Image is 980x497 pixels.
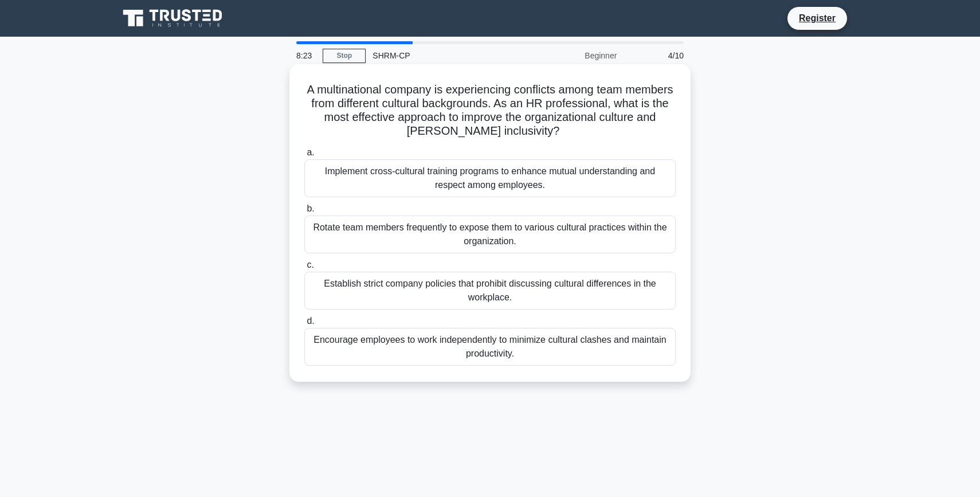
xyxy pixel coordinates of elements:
div: Establish strict company policies that prohibit discussing cultural differences in the workplace. [304,272,676,310]
div: Rotate team members frequently to expose them to various cultural practices within the organization. [304,216,676,253]
a: Register [792,11,842,25]
span: b. [307,204,314,213]
div: 4/10 [624,44,691,67]
div: SHRM-CP [366,44,523,67]
h5: A multinational company is experiencing conflicts among team members from different cultural back... [303,83,677,139]
div: Beginner [523,44,624,67]
a: Stop [323,49,366,63]
span: a. [307,147,314,157]
div: Encourage employees to work independently to minimize cultural clashes and maintain productivity. [304,328,676,366]
span: d. [307,316,314,326]
div: Implement cross-cultural training programs to enhance mutual understanding and respect among empl... [304,159,676,197]
div: 8:23 [289,44,323,67]
span: c. [307,260,313,269]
